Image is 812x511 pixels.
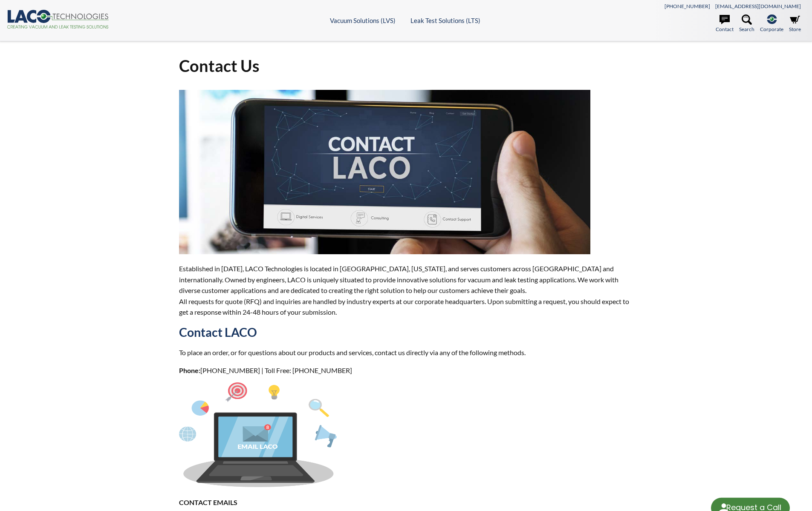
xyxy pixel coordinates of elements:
[179,498,237,506] strong: CONTACT EMAILS
[179,366,200,374] strong: Phone:
[179,382,337,487] img: Asset_1.png
[179,365,633,376] p: [PHONE_NUMBER] | Toll Free: [PHONE_NUMBER]
[739,14,754,33] a: Search
[179,55,633,76] h1: Contact Us
[410,17,480,24] a: Leak Test Solutions (LTS)
[330,17,396,24] a: Vacuum Solutions (LVS)
[179,347,633,358] p: To place an order, or for questions about our products and services, contact us directly via any ...
[179,263,633,318] p: Established in [DATE], LACO Technologies is located in [GEOGRAPHIC_DATA], [US_STATE], and serves ...
[716,14,734,33] a: Contact
[179,325,257,339] strong: Contact LACO
[789,14,801,33] a: Store
[179,90,590,254] img: ContactUs.jpg
[760,25,783,33] span: Corporate
[715,3,801,9] a: [EMAIL_ADDRESS][DOMAIN_NAME]
[665,3,710,9] a: [PHONE_NUMBER]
